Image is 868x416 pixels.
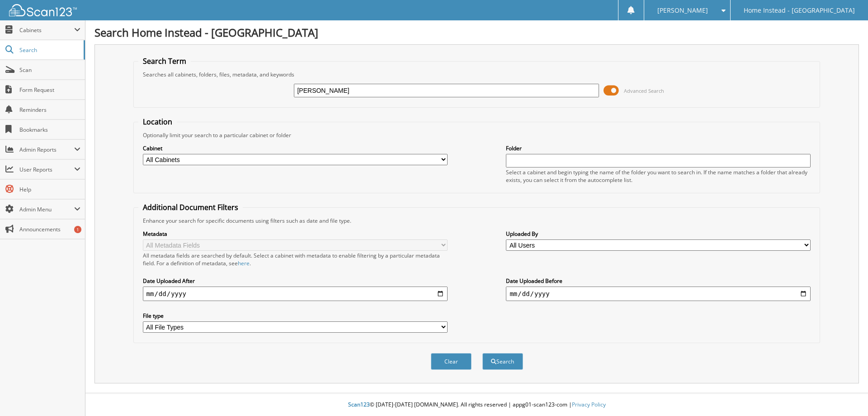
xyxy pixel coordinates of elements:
label: Metadata [143,230,448,238]
span: Cabinets [19,26,74,34]
span: Scan [19,66,80,74]
div: Enhance your search for specific documents using filters such as date and file type. [138,217,816,225]
label: Folder [506,144,811,152]
label: Date Uploaded After [143,277,448,285]
span: Help [19,186,80,193]
label: Cabinet [143,144,448,152]
span: Reminders [19,106,80,114]
img: scan123-logo-white.svg [9,4,77,16]
h1: Search Home Instead - [GEOGRAPHIC_DATA] [94,25,859,40]
label: File type [143,312,448,320]
input: start [143,287,448,301]
legend: Location [138,117,177,127]
span: Search [19,46,79,54]
div: All metadata fields are searched by default. Select a cabinet with metadata to enable filtering b... [143,252,448,267]
a: here [238,259,250,267]
span: Announcements [19,225,80,233]
a: Privacy Policy [572,401,606,408]
span: Bookmarks [19,126,80,134]
span: Scan123 [348,401,370,408]
label: Date Uploaded Before [506,277,811,285]
button: Clear [431,353,472,370]
span: Advanced Search [624,87,664,94]
span: [PERSON_NAME] [657,8,708,13]
label: Uploaded By [506,230,811,238]
div: Searches all cabinets, folders, files, metadata, and keywords [138,71,816,78]
span: Admin Reports [19,146,74,153]
span: Home Instead - [GEOGRAPHIC_DATA] [744,8,855,13]
div: Optionally limit your search to a particular cabinet or folder [138,131,816,139]
input: end [506,287,811,301]
div: 1 [74,226,81,233]
span: User Reports [19,166,74,173]
div: © [DATE]-[DATE] [DOMAIN_NAME]. All rights reserved | appg01-scan123-com | [85,394,868,416]
span: Form Request [19,86,80,94]
legend: Search Term [138,56,191,66]
button: Search [482,353,523,370]
legend: Additional Document Filters [138,202,243,212]
span: Admin Menu [19,206,74,213]
div: Select a cabinet and begin typing the name of the folder you want to search in. If the name match... [506,168,811,184]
